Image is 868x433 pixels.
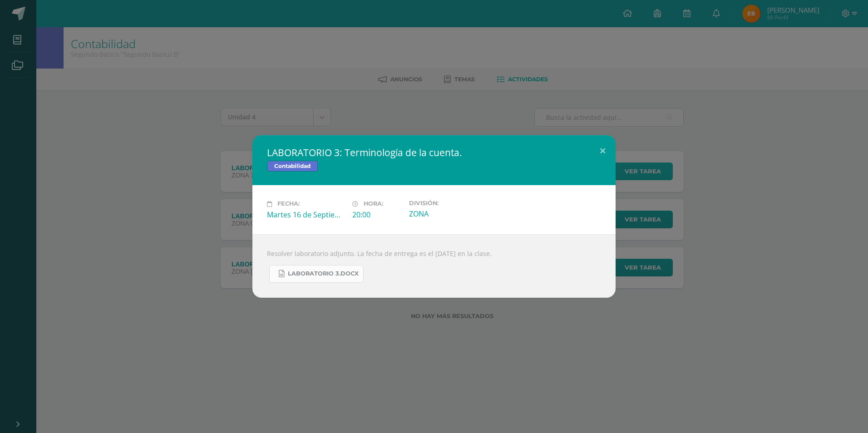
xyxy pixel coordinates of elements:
button: Close (Esc) [590,135,616,166]
h2: LABORATORIO 3: Terminología de la cuenta. [267,146,601,159]
div: ZONA [409,209,487,219]
span: LABORATORIO 3.docx [288,270,359,277]
a: LABORATORIO 3.docx [269,265,364,283]
span: Hora: [364,201,383,207]
div: 20:00 [352,210,402,220]
span: Contabilidad [267,161,318,172]
div: Resolver laboratorio adjunto. La fecha de entrega es el [DATE] en la clase. [252,234,616,298]
div: Martes 16 de Septiembre [267,210,345,220]
span: Fecha: [277,201,300,207]
label: División: [409,200,487,207]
